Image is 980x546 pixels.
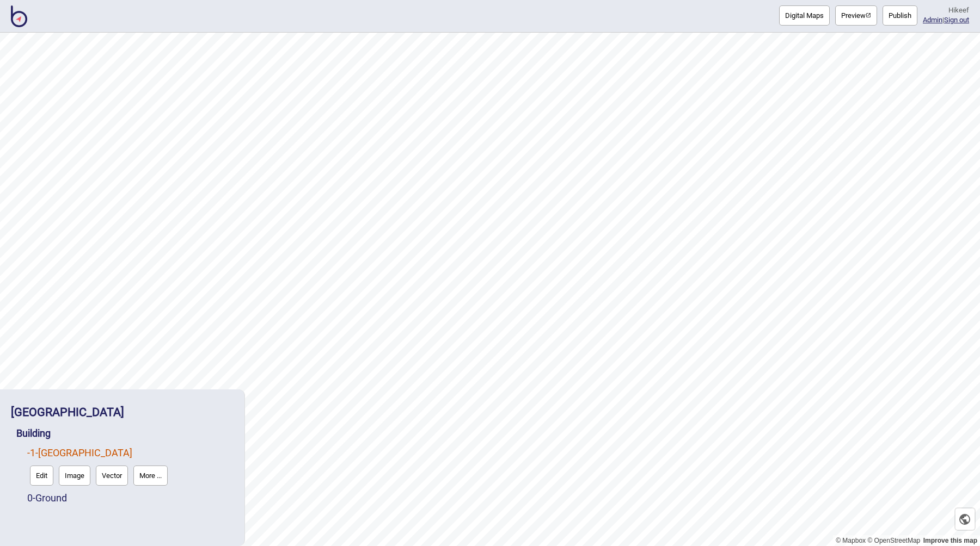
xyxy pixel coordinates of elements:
[59,466,90,486] button: Image
[835,5,877,26] button: Preview
[923,16,944,24] span: |
[16,427,51,439] a: Building
[923,5,969,15] div: Hi keef
[944,16,969,24] button: Sign out
[27,447,132,458] a: -1-[GEOGRAPHIC_DATA]
[27,492,67,504] a: 0-Ground
[93,463,131,488] a: Vector
[923,537,977,544] a: Map feedback
[131,463,170,488] a: More ...
[866,13,871,18] img: preview
[923,16,942,24] a: Admin
[133,466,168,486] button: More ...
[30,466,53,486] button: Edit
[779,5,830,26] button: Digital Maps
[27,463,56,488] a: Edit
[867,537,920,544] a: OpenStreetMap
[835,5,877,26] a: Previewpreview
[96,466,128,486] button: Vector
[27,443,234,488] div: Lower Ground
[11,405,124,419] a: [GEOGRAPHIC_DATA]
[883,5,917,26] button: Publish
[11,5,27,27] img: BindiMaps CMS
[836,537,866,544] a: Mapbox
[11,400,234,424] div: Adelaide Railway Station
[56,463,93,488] a: Image
[27,488,234,508] div: Ground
